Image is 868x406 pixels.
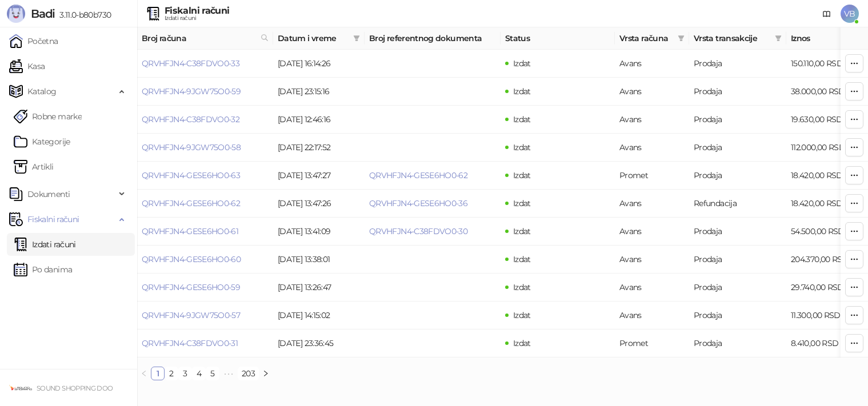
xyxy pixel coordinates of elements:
span: Katalog [27,80,57,103]
span: Izdat [513,86,531,97]
span: left [141,370,147,377]
span: VB [841,5,859,23]
a: 2 [165,367,178,380]
td: [DATE] 13:41:09 [273,218,365,246]
td: Avans [615,78,689,106]
td: 11.300,00 RSD [786,302,866,329]
td: QRVHFJN4-9JGW75O0-58 [137,134,273,162]
a: QRVHFJN4-GESE6HO0-36 [369,198,467,208]
span: filter [775,35,782,42]
td: Refundacija [689,190,786,218]
td: 38.000,00 RSD [786,78,866,106]
button: left [137,367,151,380]
a: ArtikliArtikli [14,155,54,178]
span: Izdat [513,254,531,264]
span: filter [678,35,685,42]
span: Vrsta transakcije [694,32,770,45]
span: Izdat [513,198,531,208]
td: Avans [615,218,689,246]
td: QRVHFJN4-GESE6HO0-63 [137,162,273,190]
span: Vrsta računa [619,32,673,45]
span: Izdat [513,170,531,180]
td: QRVHFJN4-GESE6HO0-60 [137,246,273,274]
img: 64x64-companyLogo-e7a8445e-e0d6-44f4-afaa-b464db374048.png [9,376,32,399]
td: Prodaja [689,302,786,329]
a: Kategorije [14,130,70,153]
th: Broj referentnog dokumenta [365,27,501,50]
span: Izdat [513,58,531,69]
a: QRVHFJN4-9JGW75O0-59 [142,86,241,97]
a: Izdati računi [14,233,76,256]
th: Vrsta transakcije [689,27,786,50]
td: Avans [615,246,689,274]
td: QRVHFJN4-GESE6HO0-62 [137,190,273,218]
a: Po danima [14,258,72,281]
small: SOUND SHOPPING DOO [37,384,113,392]
a: 1 [151,367,164,380]
span: Iznos [791,32,850,45]
td: [DATE] 13:26:47 [273,274,365,302]
td: QRVHFJN4-C38FDVO0-32 [137,106,273,134]
a: QRVHFJN4-9JGW75O0-57 [142,310,240,320]
li: Prethodna strana [137,367,151,380]
td: 150.110,00 RSD [786,50,866,78]
li: Sledeća strana [259,367,273,380]
a: QRVHFJN4-GESE6HO0-59 [142,282,240,292]
td: Promet [615,162,689,190]
td: [DATE] 14:15:02 [273,302,365,329]
a: QRVHFJN4-9JGW75O0-58 [142,142,241,152]
span: filter [351,30,362,47]
img: Logo [7,5,25,23]
div: Fiskalni računi [165,6,229,15]
a: QRVHFJN4-C38FDVO0-31 [142,338,238,348]
td: 204.370,00 RSD [786,246,866,274]
span: Izdat [513,310,531,320]
th: Broj računa [137,27,273,50]
span: Datum i vreme [278,32,349,45]
li: 4 [192,367,206,380]
td: Prodaja [689,218,786,246]
li: 3 [178,367,192,380]
td: [DATE] 23:15:16 [273,78,365,106]
td: Promet [615,329,689,357]
td: 8.410,00 RSD [786,329,866,357]
span: right [262,370,269,377]
span: Izdat [513,114,531,124]
li: 2 [165,367,178,380]
td: [DATE] 16:14:26 [273,50,365,78]
a: QRVHFJN4-C38FDVO0-32 [142,114,239,124]
li: 5 [206,367,219,380]
span: Broj računa [142,32,256,45]
a: Robne marke [14,105,82,128]
a: 3 [179,367,191,380]
a: QRVHFJN4-GESE6HO0-60 [142,254,241,264]
td: Avans [615,106,689,134]
a: QRVHFJN4-GESE6HO0-62 [142,198,240,208]
span: filter [675,30,687,47]
span: filter [353,35,360,42]
td: QRVHFJN4-C38FDVO0-33 [137,50,273,78]
td: [DATE] 13:47:27 [273,162,365,190]
td: Avans [615,302,689,329]
span: Badi [31,7,55,21]
th: Status [501,27,615,50]
td: [DATE] 13:47:26 [273,190,365,218]
li: 1 [151,367,165,380]
td: [DATE] 22:17:52 [273,134,365,162]
span: Izdat [513,338,531,348]
a: Početna [9,30,58,53]
td: Avans [615,274,689,302]
span: 3.11.0-b80b730 [55,10,111,20]
a: QRVHFJN4-GESE6HO0-61 [142,226,238,236]
td: Prodaja [689,274,786,302]
a: QRVHFJN4-GESE6HO0-62 [369,170,467,180]
span: Izdat [513,142,531,152]
td: Prodaja [689,329,786,357]
span: Izdat [513,282,531,292]
td: Prodaja [689,162,786,190]
td: Prodaja [689,246,786,274]
span: ••• [219,367,238,380]
td: Avans [615,134,689,162]
li: Sledećih 5 Strana [219,367,238,380]
td: 18.420,00 RSD [786,190,866,218]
